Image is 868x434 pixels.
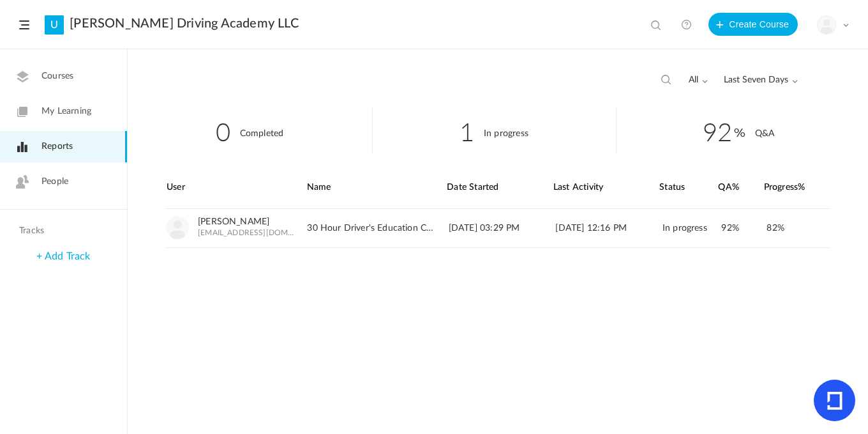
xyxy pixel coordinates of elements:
[41,70,73,83] span: Courses
[703,112,746,149] span: 92
[216,112,230,149] span: 0
[41,105,91,118] span: My Learning
[718,167,763,208] div: QA%
[484,129,528,138] cite: In progress
[41,140,73,153] span: Reports
[307,223,437,234] span: 30 Hour Driver's Education Curriculum
[659,167,717,208] div: Status
[689,75,708,86] span: all
[198,217,269,228] a: [PERSON_NAME]
[721,209,766,247] div: 92%
[724,75,798,86] span: Last Seven Days
[555,209,661,247] div: [DATE] 12:16 PM
[449,209,554,247] div: [DATE] 03:29 PM
[755,129,775,138] cite: Q&A
[36,251,90,261] a: + Add Track
[818,16,835,34] img: user-image.png
[166,216,189,239] img: user-image.png
[70,16,299,31] a: [PERSON_NAME] Driving Academy LLC
[460,112,474,149] span: 1
[198,228,296,237] span: [EMAIL_ADDRESS][DOMAIN_NAME]
[45,15,64,35] a: U
[167,167,306,208] div: User
[240,129,284,138] cite: Completed
[447,167,552,208] div: Date Started
[19,226,105,236] h4: Tracks
[553,167,659,208] div: Last Activity
[764,167,830,208] div: Progress%
[767,217,819,240] div: 82%
[708,13,798,36] button: Create Course
[41,175,68,189] span: People
[307,167,446,208] div: Name
[662,209,721,247] div: In progress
